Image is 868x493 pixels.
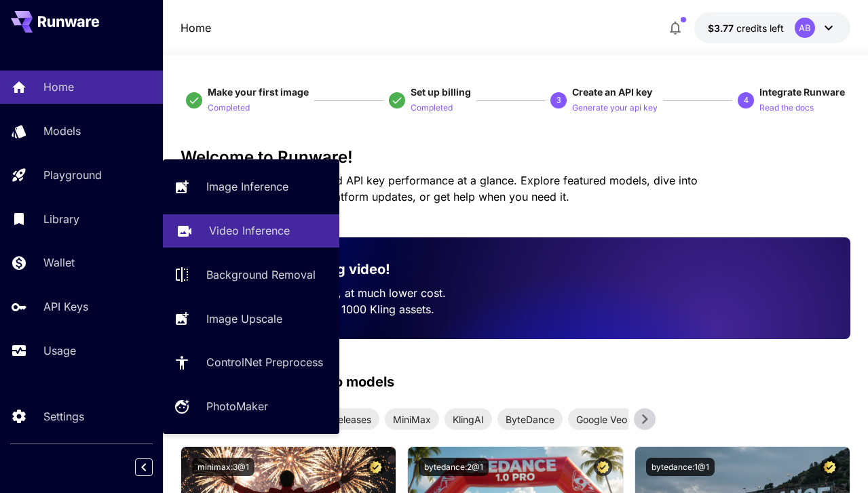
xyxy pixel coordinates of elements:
[385,412,439,427] span: MiniMax
[208,86,309,98] span: Make your first image
[206,354,323,370] p: ControlNet Preprocess
[43,408,84,425] p: Settings
[43,79,74,95] p: Home
[181,148,850,167] h3: Welcome to Runware!
[209,222,290,239] p: Video Inference
[820,458,839,476] button: Certified Model – Vetted for best performance and includes a commercial license.
[163,214,339,248] a: Video Inference
[419,458,489,476] button: bytedance:2@1
[135,458,153,476] button: Collapse sidebar
[445,412,492,427] span: KlingAI
[646,458,715,476] button: bytedance:1@1
[208,102,250,115] p: Completed
[594,458,612,476] button: Certified Model – Vetted for best performance and includes a commercial license.
[181,174,698,203] span: Check out your usage stats and API key performance at a glance. Explore featured models, dive int...
[497,412,563,427] span: ByteDance
[202,301,494,317] p: Save up to $500 for every 1000 Kling assets.
[411,102,453,115] p: Completed
[181,20,211,36] p: Home
[708,21,784,35] div: $3.7674
[303,412,379,427] span: New releases
[43,298,88,315] p: API Keys
[568,412,635,427] span: Google Veo
[163,170,339,203] a: Image Inference
[795,18,815,38] div: AB
[43,254,75,271] p: Wallet
[163,258,339,292] a: Background Removal
[43,211,79,227] p: Library
[744,94,749,106] p: 4
[572,102,658,115] p: Generate your api key
[145,455,163,479] div: Collapse sidebar
[163,390,339,423] a: PhotoMaker
[556,94,561,106] p: 3
[206,398,268,414] p: PhotoMaker
[411,86,471,98] span: Set up billing
[163,346,339,379] a: ControlNet Preprocess
[708,22,736,34] span: $3.77
[43,123,81,139] p: Models
[759,86,845,98] span: Integrate Runware
[163,302,339,335] a: Image Upscale
[206,311,282,327] p: Image Upscale
[202,285,494,301] p: Run the best video models, at much lower cost.
[572,86,652,98] span: Create an API key
[43,342,76,359] p: Usage
[43,167,102,183] p: Playground
[181,20,211,36] nav: breadcrumb
[192,458,254,476] button: minimax:3@1
[206,267,316,283] p: Background Removal
[736,22,784,34] span: credits left
[366,458,385,476] button: Certified Model – Vetted for best performance and includes a commercial license.
[206,178,288,195] p: Image Inference
[694,12,850,43] button: $3.7674
[759,102,814,115] p: Read the docs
